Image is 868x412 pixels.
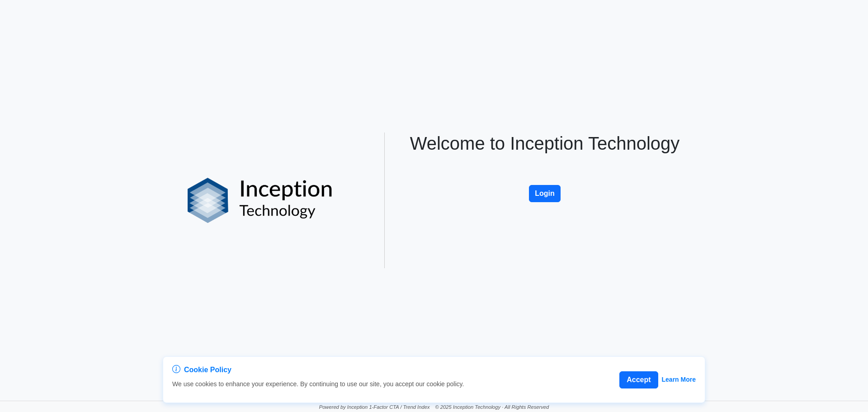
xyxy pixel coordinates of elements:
[662,375,696,384] a: Learn More
[172,379,464,389] p: We use cookies to enhance your experience. By continuing to use our site, you accept our cookie p...
[529,185,561,202] button: Login
[184,365,231,375] span: Cookie Policy
[529,175,561,183] a: Login
[188,178,333,223] img: logo%20black.png
[401,133,689,154] h1: Welcome to Inception Technology
[619,371,658,388] button: Accept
